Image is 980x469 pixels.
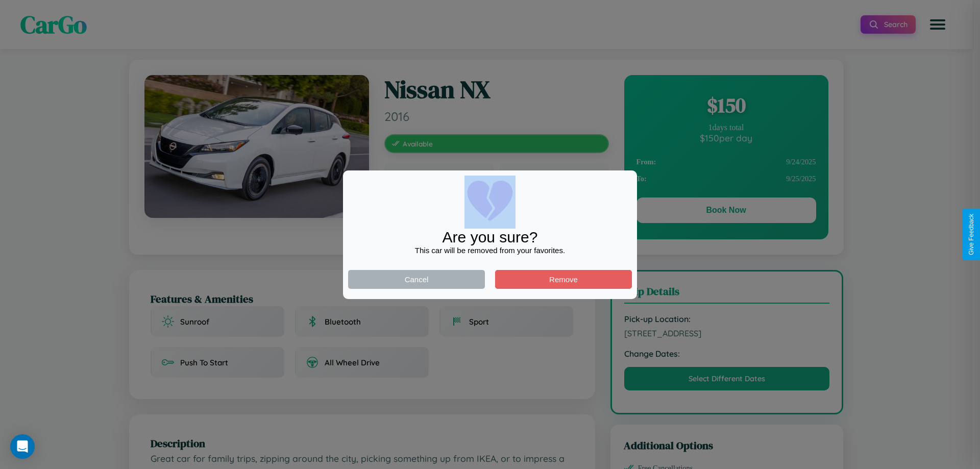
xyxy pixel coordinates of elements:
img: broken-heart [464,176,516,227]
button: Remove [495,270,632,289]
div: This car will be removed from your favorites. [348,246,632,255]
button: Cancel [348,270,485,289]
div: Give Feedback [968,214,975,255]
div: Are you sure? [348,229,632,246]
div: Open Intercom Messenger [10,434,35,459]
